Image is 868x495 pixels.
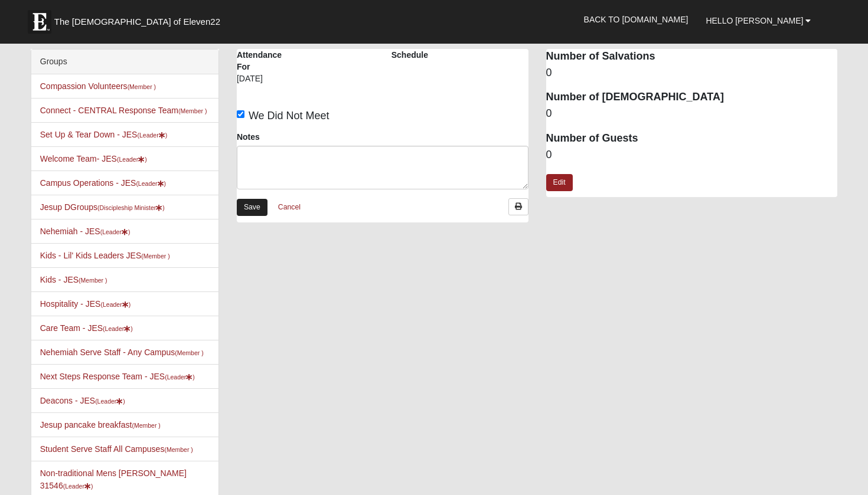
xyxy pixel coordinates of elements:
[270,198,308,217] a: Cancel
[40,468,187,490] a: Non-traditional Mens [PERSON_NAME] 31546(Leader)
[95,398,125,405] small: (Leader )
[40,372,195,381] a: Next Steps Response Team - JES(Leader)
[31,50,218,74] div: Groups
[697,6,820,35] a: Hello [PERSON_NAME]
[546,106,838,122] dd: 0
[132,422,160,429] small: (Member )
[40,178,166,188] a: Campus Operations - JES(Leader)
[546,49,838,64] dt: Number of Salvations
[40,227,130,236] a: Nehemiah - JES(Leader)
[237,73,296,93] div: [DATE]
[40,396,125,405] a: Deacons - JES(Leader)
[100,228,130,235] small: (Leader )
[508,198,528,215] a: Print Attendance Roster
[141,253,169,260] small: (Member )
[22,4,258,34] a: The [DEMOGRAPHIC_DATA] of Eleven22
[575,5,697,34] a: Back to [DOMAIN_NAME]
[40,81,156,91] a: Compassion Volunteers(Member )
[40,154,147,163] a: Welcome Team- JES(Leader)
[546,147,838,163] dd: 0
[54,16,220,28] span: The [DEMOGRAPHIC_DATA] of Eleven22
[40,251,170,260] a: Kids - Lil' Kids Leaders JES(Member )
[165,373,195,381] small: (Leader )
[28,10,51,34] img: Eleven22 logo
[40,348,204,357] a: Nehemiah Serve Staff - Any Campus(Member )
[237,49,296,73] label: Attendance For
[40,323,133,333] a: Care Team - JES(Leader)
[40,275,107,284] a: Kids - JES(Member )
[175,349,203,356] small: (Member )
[136,180,166,187] small: (Leader )
[40,106,207,115] a: Connect - CENTRAL Response Team(Member )
[546,131,838,146] dt: Number of Guests
[237,131,260,143] label: Notes
[546,65,838,81] dd: 0
[40,444,193,454] a: Student Serve Staff All Campuses(Member )
[546,174,573,191] a: Edit
[40,299,130,309] a: Hospitality - JES(Leader)
[117,156,147,163] small: (Leader )
[40,130,167,139] a: Set Up & Tear Down - JES(Leader)
[100,301,130,308] small: (Leader )
[137,132,167,139] small: (Leader )
[103,325,133,332] small: (Leader )
[128,83,156,90] small: (Member )
[178,107,207,114] small: (Member )
[164,446,192,453] small: (Member )
[40,420,161,430] a: Jesup pancake breakfast(Member )
[79,277,107,284] small: (Member )
[706,16,803,25] span: Hello [PERSON_NAME]
[546,90,838,105] dt: Number of [DEMOGRAPHIC_DATA]
[40,202,165,212] a: Jesup DGroups(Discipleship Minister)
[391,49,428,61] label: Schedule
[237,110,244,118] input: We Did Not Meet
[97,204,165,211] small: (Discipleship Minister )
[237,199,267,216] a: Save
[249,110,329,122] span: We Did Not Meet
